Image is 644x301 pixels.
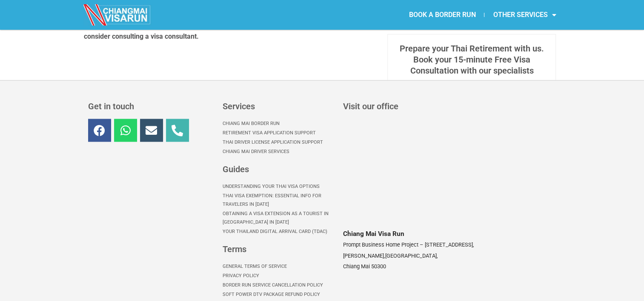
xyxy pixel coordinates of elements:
h3: Visit our office [343,102,555,111]
p: Prepare your Thai Retirement with us. Book your 15-minute Free Visa Consultation with our special... [396,43,547,76]
span: [GEOGRAPHIC_DATA], Chiang Mai 50300 [343,253,438,270]
h3: Terms [223,245,335,253]
a: Understanding Your Thai Visa options [223,182,335,191]
a: Privacy Policy [223,271,335,281]
a: Soft Power DTV Package Refund Policy [223,290,335,299]
nav: Menu [322,5,564,25]
a: Thai Driver License Application Support [223,138,335,147]
h3: Get in touch [88,102,214,111]
nav: Menu [223,182,335,236]
strong: For more specific advice and to navigate the bank account opening process smoothly, consider cons... [84,21,346,40]
nav: Menu [223,119,335,156]
a: Chiang Mai Driver Services [223,147,335,156]
a: Your Thailand Digital Arrival Card (TDAC) [223,227,335,236]
a: Border Run Service Cancellation Policy [223,281,335,290]
span: Chiang Mai Visa Run [343,230,404,238]
a: Thai Visa Exemption: Essential Info for Travelers in [DATE] [223,191,335,209]
nav: Menu [223,262,335,299]
a: Chiang Mai Border Run [223,119,335,128]
h3: Services [223,102,335,111]
a: Obtaining a Visa Extension as a Tourist in [GEOGRAPHIC_DATA] in [DATE] [223,209,335,227]
a: Retirement Visa Application Support [223,128,335,138]
a: General Terms of Service [223,262,335,271]
a: OTHER SERVICES [484,5,564,25]
span: [STREET_ADDRESS], [PERSON_NAME], [343,241,474,259]
h3: Guides [223,165,335,173]
a: BOOK A BORDER RUN [400,5,484,25]
span: Prompt Business Home Project – [343,241,423,248]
